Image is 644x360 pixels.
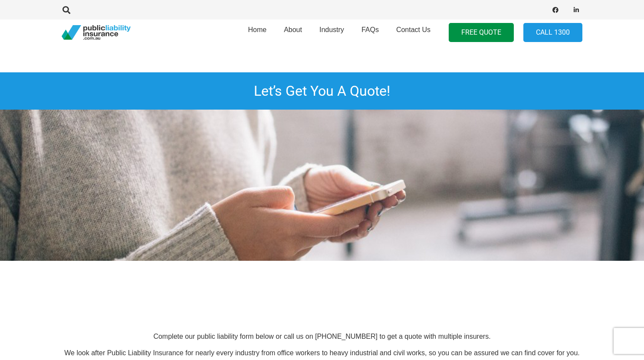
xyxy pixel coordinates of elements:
a: Facebook [549,4,562,16]
span: Contact Us [396,26,430,33]
a: Home [239,17,275,48]
img: allianz [335,261,379,304]
img: steadfast [13,261,57,304]
span: Home [248,26,266,33]
a: pli_logotransparent [62,25,131,40]
a: FAQs [353,17,388,48]
img: protecsure [121,261,164,304]
a: FREE QUOTE [449,23,514,42]
a: Search [58,6,75,14]
img: aig [443,261,486,304]
span: FAQs [361,26,379,33]
span: Industry [319,26,344,33]
a: About [275,17,311,48]
img: zurich [228,261,272,304]
span: About [284,26,302,33]
a: LinkedIn [570,4,582,16]
a: Call 1300 [523,23,582,42]
p: We look after Public Liability Insurance for nearly every industry from office workers to heavy i... [62,348,582,358]
p: Complete our public liability form below or call us on [PHONE_NUMBER] to get a quote with multipl... [62,332,582,341]
a: Industry [311,17,353,48]
a: Contact Us [388,17,439,48]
